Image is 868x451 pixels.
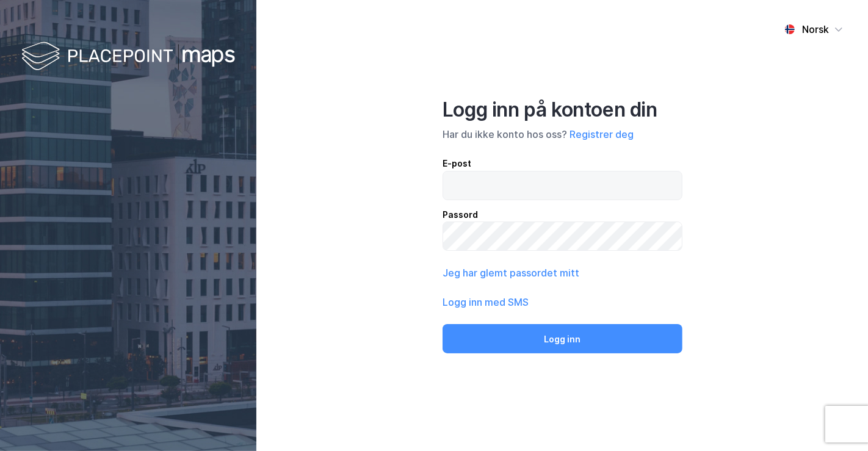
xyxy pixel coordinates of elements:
[570,127,634,142] button: Registrer deg
[443,156,682,171] div: E-post
[443,265,579,280] button: Jeg har glemt passordet mitt
[807,392,868,451] iframe: Chat Widget
[443,98,682,122] div: Logg inn på kontoen din
[443,207,682,222] div: Passord
[443,127,682,142] div: Har du ikke konto hos oss?
[443,324,682,353] button: Logg inn
[443,295,529,309] button: Logg inn med SMS
[802,22,829,37] div: Norsk
[21,39,235,75] img: logo-white.f07954bde2210d2a523dddb988cd2aa7.svg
